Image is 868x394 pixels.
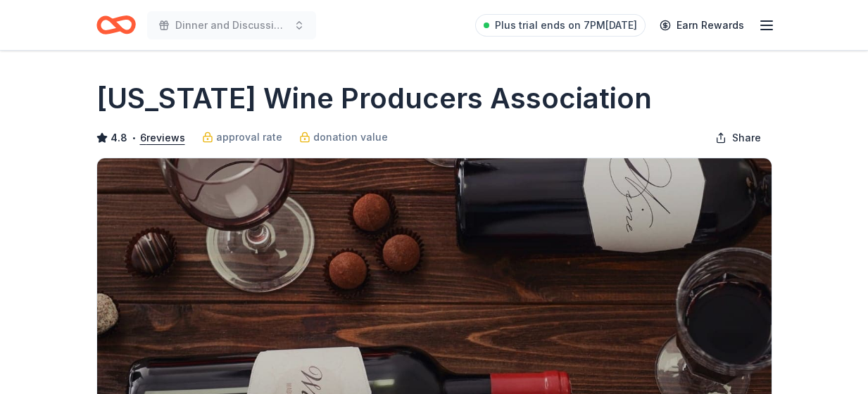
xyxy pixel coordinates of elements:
span: • [131,132,136,144]
button: 6reviews [140,129,185,146]
a: Earn Rewards [651,13,753,38]
span: Dinner and Discussion with Chief [PERSON_NAME] [175,17,288,34]
span: 4.8 [111,129,127,146]
span: Plus trial ends on 7PM[DATE] [495,17,637,34]
a: Home [96,8,136,42]
span: donation value [313,129,388,146]
h1: [US_STATE] Wine Producers Association [96,79,652,118]
button: Dinner and Discussion with Chief [PERSON_NAME] [147,11,316,39]
a: approval rate [202,129,282,146]
a: Plus trial ends on 7PM[DATE] [475,14,646,37]
button: Share [704,124,772,152]
span: approval rate [216,129,282,146]
a: donation value [299,129,388,146]
span: Share [732,129,761,146]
